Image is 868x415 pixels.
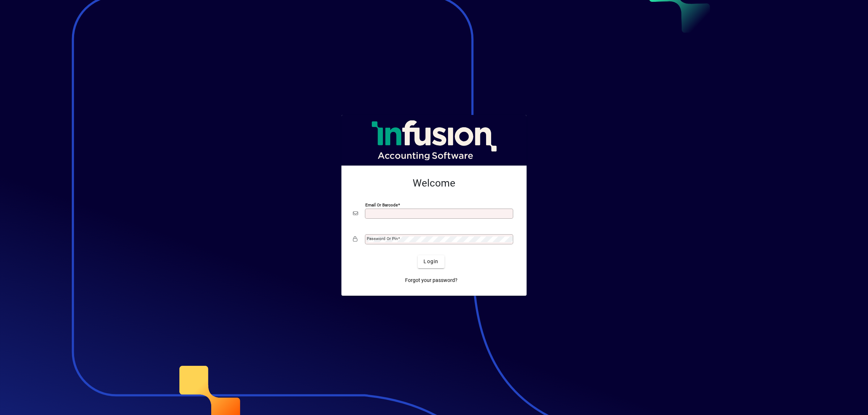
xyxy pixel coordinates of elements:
button: Login [418,255,444,268]
mat-label: Password or Pin [367,236,398,241]
span: Login [424,258,438,265]
h2: Welcome [353,177,515,189]
span: Forgot your password? [405,277,458,284]
a: Forgot your password? [402,274,460,287]
mat-label: Email or Barcode [365,202,398,207]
